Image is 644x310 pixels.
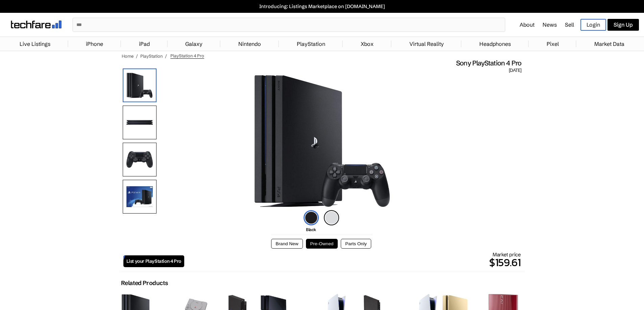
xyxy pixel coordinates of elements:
div: Market price [184,251,521,271]
a: Sign Up [607,19,639,31]
img: Front [123,106,157,139]
span: / [136,53,138,59]
a: Galaxy [182,37,206,51]
span: Black [306,227,316,232]
a: Sell [565,21,574,28]
a: About [520,21,534,28]
a: Nintendo [235,37,264,51]
a: Home [122,53,134,59]
span: / [165,53,167,59]
button: Parts Only [341,239,371,249]
img: techfare logo [11,21,62,28]
img: Box [123,180,157,214]
a: List your PlayStation 4 Pro [123,255,184,267]
span: Sony PlayStation 4 Pro [456,59,521,67]
a: Login [580,19,606,31]
a: Pixel [543,37,562,51]
a: Introducing: Listings Marketplace on [DOMAIN_NAME] [3,3,641,9]
img: white-icon [324,210,339,225]
img: PlayStation 4 Pro [123,68,157,102]
a: iPhone [82,37,106,51]
a: Virtual Reality [406,37,447,51]
p: $159.61 [184,254,521,271]
a: Headphones [476,37,514,51]
h2: Related Products [121,279,168,287]
img: black-icon [304,210,319,225]
button: Pre-Owned [306,239,338,249]
img: Sony PlayStation 4 Pro [255,74,390,208]
a: PlayStation [140,53,163,59]
img: Controller [123,143,157,176]
span: [DATE] [509,67,521,74]
a: Market Data [591,37,628,51]
a: Xbox [357,37,377,51]
button: Brand New [271,239,303,249]
span: PlayStation 4 Pro [170,53,204,59]
span: List your PlayStation 4 Pro [126,258,181,264]
a: News [543,21,557,28]
a: iPad [136,37,153,51]
a: PlayStation [293,37,329,51]
a: Live Listings [16,37,54,51]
